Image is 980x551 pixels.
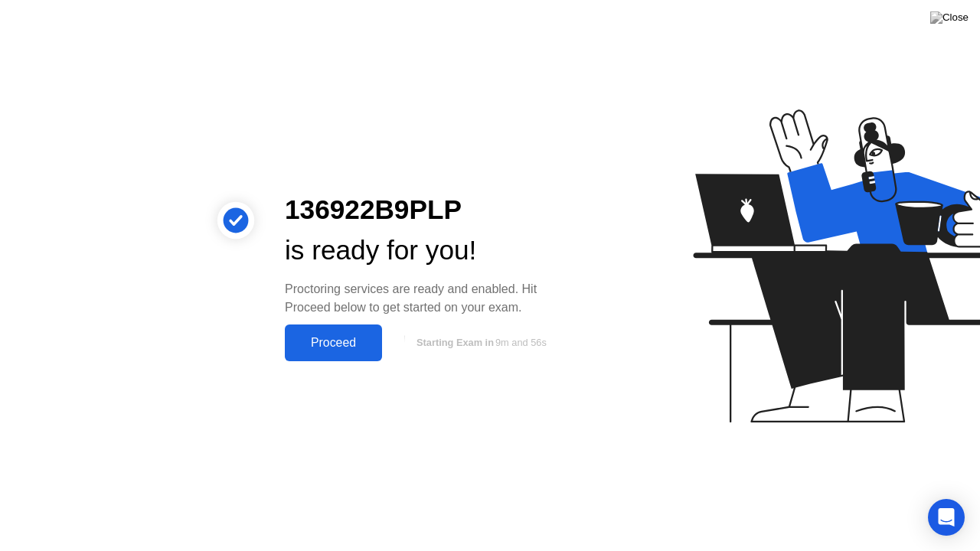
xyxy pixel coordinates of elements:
[928,499,965,536] div: Open Intercom Messenger
[285,280,570,317] div: Proctoring services are ready and enabled. Hit Proceed below to get started on your exam.
[495,337,547,348] span: 9m and 56s
[289,336,377,350] div: Proceed
[390,328,570,357] button: Starting Exam in9m and 56s
[930,11,969,24] img: Close
[285,230,570,271] div: is ready for you!
[285,324,382,361] button: Proceed
[285,190,570,230] div: 136922B9PLP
